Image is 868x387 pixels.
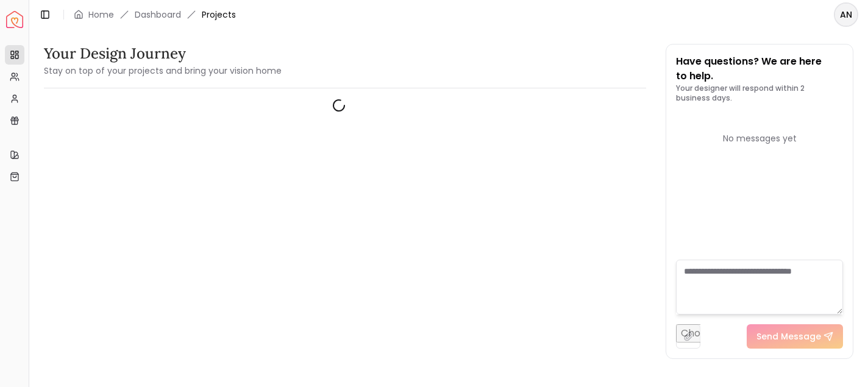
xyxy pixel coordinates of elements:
[6,11,23,28] a: Spacejoy
[834,2,858,27] button: AN
[74,9,236,21] nav: breadcrumb
[676,83,843,103] p: Your designer will respond within 2 business days.
[676,132,843,144] div: No messages yet
[202,9,236,21] span: Projects
[44,44,282,63] h3: Your Design Journey
[676,54,843,83] p: Have questions? We are here to help.
[135,9,181,21] a: Dashboard
[6,11,23,28] img: Spacejoy Logo
[44,65,282,77] small: Stay on top of your projects and bring your vision home
[835,4,857,26] span: AN
[88,9,114,21] a: Home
